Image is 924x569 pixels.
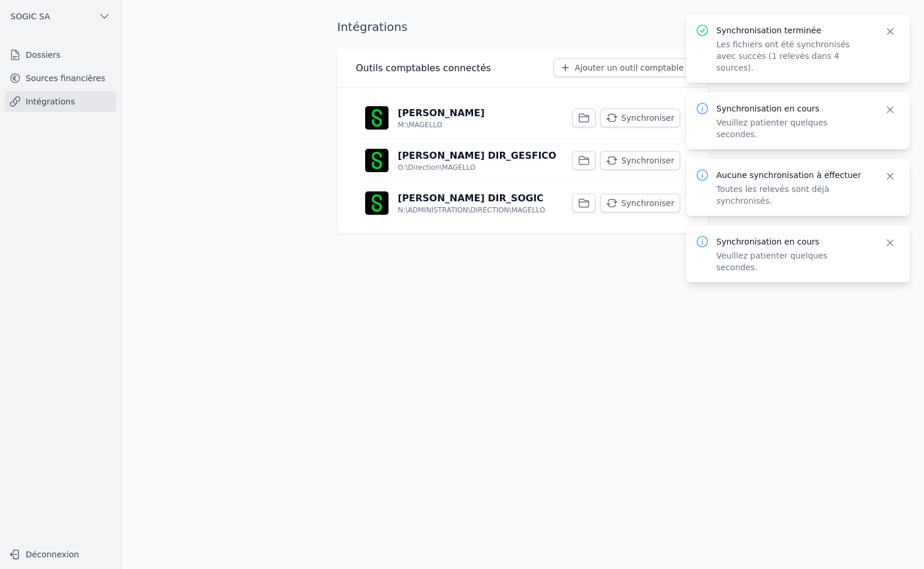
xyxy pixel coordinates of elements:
[398,120,442,130] p: M:\MAGELLO
[716,236,870,247] p: Synchronisation en cours
[5,545,116,564] button: Déconnexion
[716,250,870,273] p: Veuillez patienter quelques secondes.
[716,25,870,36] p: Synchronisation terminée
[5,68,116,89] a: Sources financières
[356,139,689,181] a: [PERSON_NAME] DIR_GESFICO O:\Direction\MAGELLO Synchroniser
[600,194,680,212] button: Synchroniser
[5,44,116,65] a: Dossiers
[554,58,689,77] button: Ajouter un outil comptable
[398,191,544,205] p: [PERSON_NAME] DIR_SOGIC
[600,151,680,170] button: Synchroniser
[716,117,870,140] p: Veuillez patienter quelques secondes.
[398,149,556,163] p: [PERSON_NAME] DIR_GESFICO
[716,183,870,207] p: Toutes les relevés sont déjà synchronisés.
[10,11,50,22] span: SOGIC SA
[398,106,485,120] p: [PERSON_NAME]
[337,19,408,35] h1: Intégrations
[5,7,116,26] button: SOGIC SA
[398,205,545,215] p: N:\ADMINISTRATION\DIRECTION\MAGELLO
[356,97,689,139] a: [PERSON_NAME] M:\MAGELLO Synchroniser
[600,109,680,127] button: Synchroniser
[716,169,870,181] p: Aucune synchronisation à effectuer
[398,163,475,172] p: O:\Direction\MAGELLO
[716,103,870,114] p: Synchronisation en cours
[716,39,870,74] p: Les fichiers ont été synchronisés avec succès (1 relevés dans 4 sources).
[356,182,689,224] a: [PERSON_NAME] DIR_SOGIC N:\ADMINISTRATION\DIRECTION\MAGELLO Synchroniser
[356,61,491,75] h3: Outils comptables connectés
[5,91,116,112] a: Intégrations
